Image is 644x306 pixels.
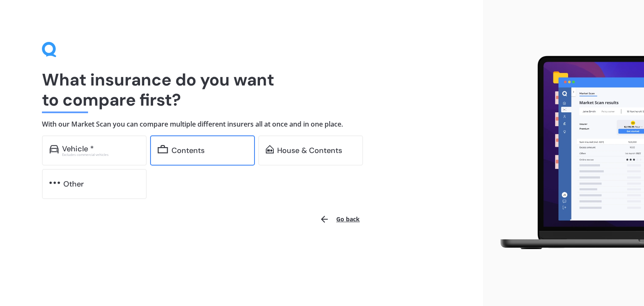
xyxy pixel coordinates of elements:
[62,153,139,156] div: Excludes commercial vehicles
[49,145,59,153] img: car.f15378c7a67c060ca3f3.svg
[42,120,441,129] h4: With our Market Scan you can compare multiple different insurers all at once and in one place.
[42,70,441,110] h1: What insurance do you want to compare first?
[266,145,274,153] img: home-and-contents.b802091223b8502ef2dd.svg
[314,209,365,229] button: Go back
[490,52,644,254] img: laptop.webp
[63,180,84,188] div: Other
[277,146,342,155] div: House & Contents
[62,145,94,153] div: Vehicle *
[171,146,205,155] div: Contents
[49,179,60,187] img: other.81dba5aafe580aa69f38.svg
[158,145,168,153] img: content.01f40a52572271636b6f.svg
